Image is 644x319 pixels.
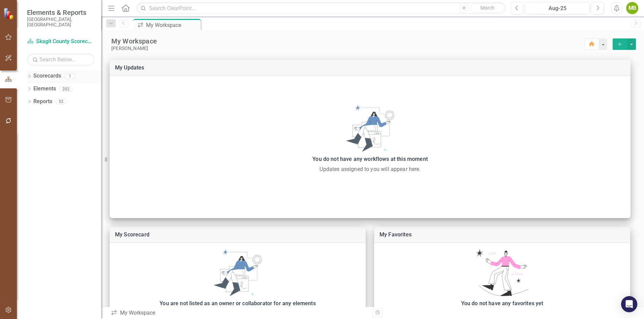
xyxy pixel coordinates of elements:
[627,38,636,50] button: select merge strategy
[56,99,66,105] div: 52
[626,2,638,14] button: MB
[33,72,61,80] a: Scorecards
[111,46,584,51] div: [PERSON_NAME]
[64,73,75,79] div: 1
[525,2,590,14] button: Aug-25
[480,5,495,10] span: Search
[27,17,94,28] small: [GEOGRAPHIC_DATA], [GEOGRAPHIC_DATA]
[33,98,52,106] a: Reports
[613,38,627,50] button: select merge strategy
[380,231,412,238] a: My Favorites
[111,309,367,317] div: My Workspace
[613,38,636,50] div: split button
[115,64,144,71] a: My Updates
[27,54,94,65] input: Search Below...
[146,21,199,29] div: My Workspace
[115,231,149,238] a: My Scorecard
[470,3,504,13] button: Search
[111,37,584,46] div: My Workspace
[528,4,587,12] div: Aug-25
[113,299,362,308] div: You are not listed as an owner or collaborator for any elements
[59,86,73,92] div: 202
[377,299,627,308] div: You do not have any favorites yet
[3,7,15,19] img: ClearPoint Strategy
[27,38,94,46] a: Skagit County Scorecard
[27,8,94,17] span: Elements & Reports
[137,2,506,14] input: Search ClearPoint...
[113,165,627,173] div: Updates assigned to you will appear here.
[113,154,627,164] div: You do not have any workflows at this moment
[621,296,637,312] div: Open Intercom Messenger
[33,85,56,93] a: Elements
